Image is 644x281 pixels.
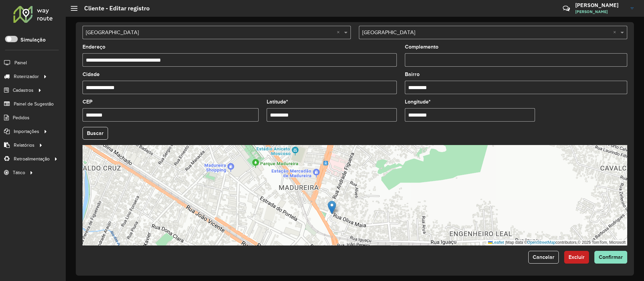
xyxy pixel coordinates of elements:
span: Confirmar [599,254,623,260]
label: Bairro [405,70,420,78]
label: Endereço [83,43,105,51]
a: OpenStreetMap [527,240,556,245]
span: Cadastros [13,87,34,94]
a: Contato Rápido [559,1,574,16]
span: Roteirizador [14,73,39,80]
h2: Cliente - Editar registro [77,5,150,12]
img: Marker [328,201,336,214]
span: Importações [14,128,39,135]
span: Painel [14,59,27,66]
button: Buscar [83,127,108,140]
span: Clear all [613,28,619,37]
span: Painel de Sugestão [14,100,54,108]
div: Map data © contributors,© 2025 TomTom, Microsoft [486,240,627,245]
h3: [PERSON_NAME] [575,2,626,8]
button: Excluir [564,251,589,264]
label: Cidade [83,70,100,78]
label: CEP [83,98,93,106]
span: Excluir [569,254,585,260]
label: Longitude [405,98,431,106]
button: Cancelar [528,251,559,264]
span: Retroalimentação [14,155,50,162]
span: Clear all [337,28,342,37]
span: Cancelar [533,254,554,260]
span: [PERSON_NAME] [575,9,626,15]
label: Latitude [267,98,288,106]
span: Tático [13,169,25,176]
button: Confirmar [594,251,627,264]
span: Relatórios [14,142,35,149]
a: Leaflet [488,240,504,245]
span: Pedidos [13,114,30,121]
span: | [505,240,506,245]
label: Complemento [405,43,438,51]
label: Simulação [20,36,46,44]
